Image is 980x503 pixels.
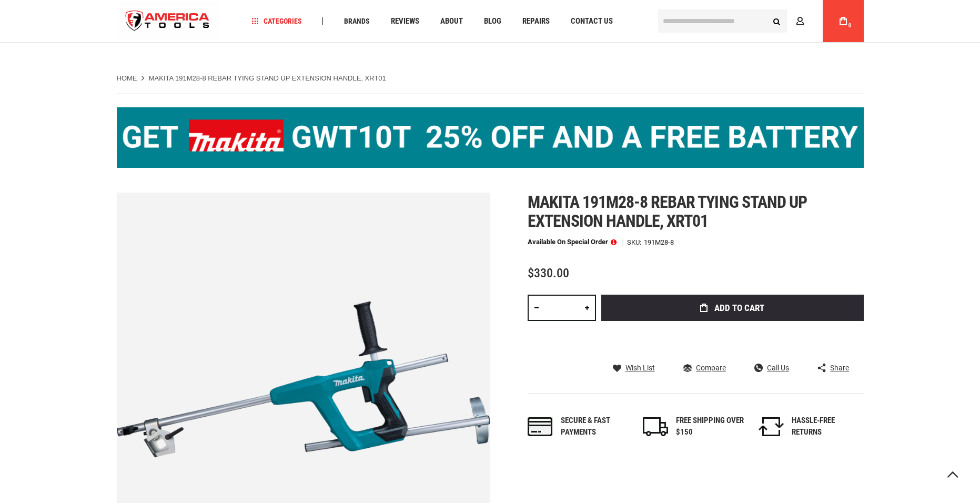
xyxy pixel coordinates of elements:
[613,363,655,373] a: Wish List
[571,17,613,25] span: Contact Us
[792,415,860,438] div: HASSLE-FREE RETURNS
[440,17,463,25] span: About
[566,14,618,28] a: Contact Us
[599,324,866,355] iframe: Secure express checkout frame
[561,415,629,438] div: Secure & fast payments
[528,417,553,436] img: payments
[683,363,726,373] a: Compare
[627,239,644,246] strong: SKU
[117,2,219,41] img: America Tools
[117,74,137,83] a: Home
[696,364,726,371] span: Compare
[643,417,668,436] img: shipping
[522,17,550,25] span: Repairs
[528,238,617,246] p: Available on Special Order
[601,295,864,321] button: Add to Cart
[767,11,787,31] button: Search
[339,14,375,28] a: Brands
[247,14,307,28] a: Categories
[848,23,852,28] span: 0
[386,14,424,28] a: Reviews
[479,14,506,28] a: Blog
[767,364,789,371] span: Call Us
[625,364,655,371] span: Wish List
[644,239,674,246] div: 191M28-8
[528,266,569,280] span: $330.00
[149,74,386,82] strong: MAKITA 191M28-8 REBAR TYING STAND UP EXTENSION HANDLE, XRT01
[754,363,789,373] a: Call Us
[714,304,764,313] span: Add to Cart
[759,417,784,436] img: returns
[484,17,501,25] span: Blog
[436,14,468,28] a: About
[528,192,807,231] span: Makita 191m28-8 rebar tying stand up extension handle, xrt01
[830,364,849,371] span: Share
[117,107,864,168] img: BOGO: Buy the Makita® XGT IMpact Wrench (GWT10T), get the BL4040 4ah Battery FREE!
[518,14,554,28] a: Repairs
[344,17,370,25] span: Brands
[251,17,302,25] span: Categories
[391,17,419,25] span: Reviews
[676,415,744,438] div: FREE SHIPPING OVER $150
[117,2,219,41] a: store logo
